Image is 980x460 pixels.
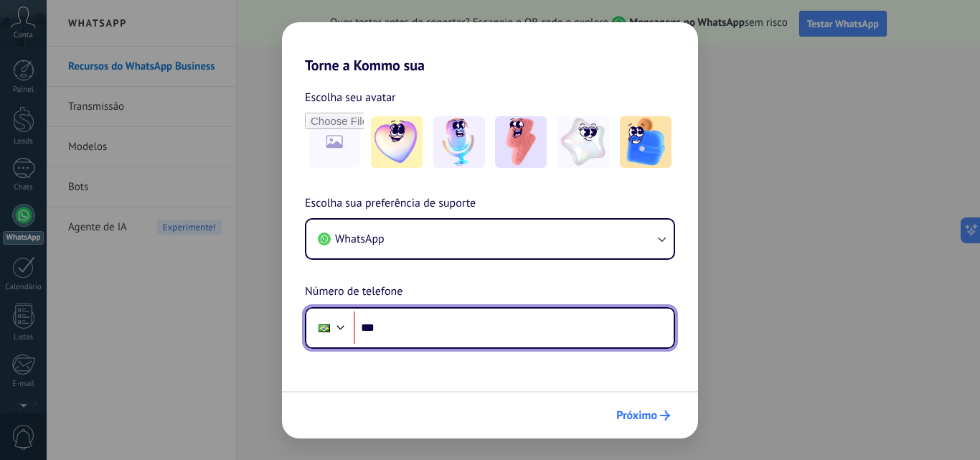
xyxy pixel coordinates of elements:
[557,116,609,168] img: -4.jpeg
[305,194,476,213] span: Escolha sua preferência de suporte
[306,220,674,258] button: WhatsApp
[433,116,485,168] img: -2.jpeg
[311,313,338,343] div: Brazil: + 55
[305,88,396,107] span: Escolha seu avatar
[620,116,672,168] img: -5.jpeg
[282,22,698,74] h2: Torne a Kommo sua
[371,116,423,168] img: -1.jpeg
[305,283,402,301] span: Número de telefone
[610,403,677,428] button: Próximo
[335,232,385,246] span: WhatsApp
[616,410,657,421] span: Próximo
[495,116,547,168] img: -3.jpeg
